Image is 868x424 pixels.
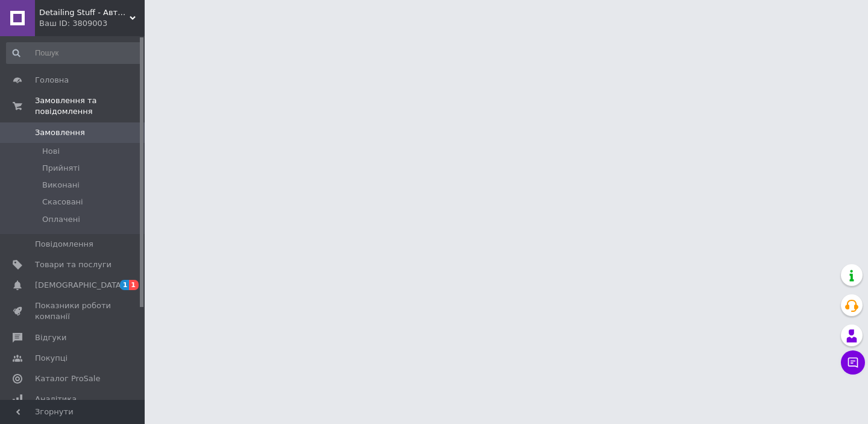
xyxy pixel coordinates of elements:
[42,180,80,191] span: Виконані
[6,42,142,64] input: Пошук
[42,214,80,225] span: Оплачені
[129,280,139,290] span: 1
[42,197,83,207] span: Скасовані
[35,259,112,270] span: Товари та послуги
[35,373,100,384] span: Каталог ProSale
[35,127,85,138] span: Замовлення
[42,163,80,174] span: Прийняті
[35,300,112,322] span: Показники роботи компанії
[35,239,93,250] span: Повідомлення
[35,280,124,291] span: [DEMOGRAPHIC_DATA]
[39,18,145,29] div: Ваш ID: 3809003
[35,353,68,364] span: Покупці
[35,394,77,405] span: Аналітика
[39,7,130,18] span: Detailing Stuff - Автокосметика, товари для детейлінгу авто
[35,75,69,86] span: Головна
[35,332,66,343] span: Відгуки
[841,350,865,375] button: Чат з покупцем
[42,146,60,157] span: Нові
[120,280,130,290] span: 1
[35,95,145,117] span: Замовлення та повідомлення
